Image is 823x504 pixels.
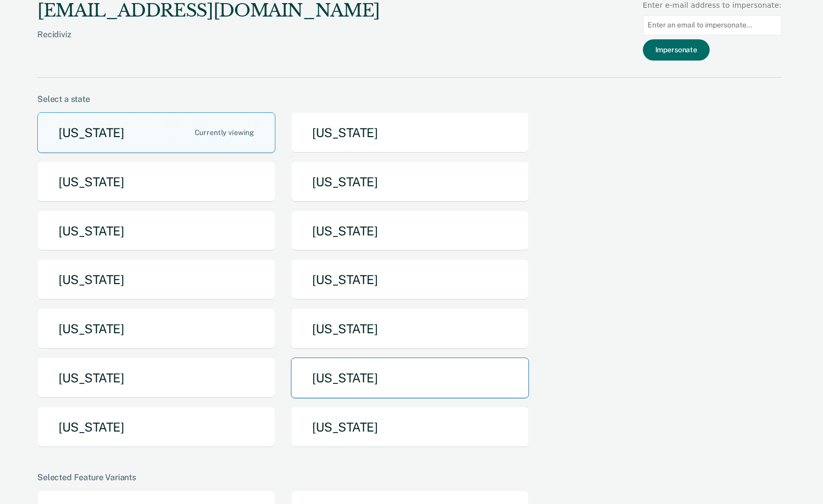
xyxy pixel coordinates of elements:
[37,308,275,349] button: [US_STATE]
[37,259,275,300] button: [US_STATE]
[643,15,782,35] input: Enter an email to impersonate...
[37,472,782,482] div: Selected Feature Variants
[37,211,275,251] button: [US_STATE]
[37,407,275,448] button: [US_STATE]
[291,358,529,398] button: [US_STATE]
[291,259,529,300] button: [US_STATE]
[37,94,782,104] div: Select a state
[37,29,380,56] div: Recidiviz
[291,112,529,153] button: [US_STATE]
[291,407,529,448] button: [US_STATE]
[37,161,275,202] button: [US_STATE]
[37,358,275,398] button: [US_STATE]
[291,211,529,251] button: [US_STATE]
[643,39,710,61] button: Impersonate
[291,161,529,202] button: [US_STATE]
[291,308,529,349] button: [US_STATE]
[37,112,275,153] button: [US_STATE]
